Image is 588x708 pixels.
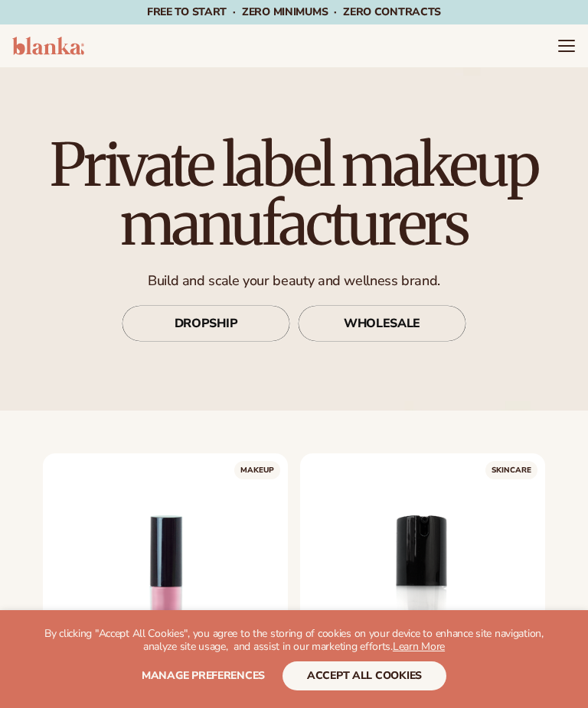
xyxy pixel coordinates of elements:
[557,37,576,55] summary: Menu
[12,37,84,55] img: logo
[142,668,265,683] span: Manage preferences
[38,272,550,290] p: Build and scale your beauty and wellness brand.
[122,305,290,342] a: DROPSHIP
[298,305,466,342] a: WHOLESALE
[31,628,557,654] p: By clicking "Accept All Cookies", you agree to the storing of cookies on your device to enhance s...
[142,661,265,690] button: Manage preferences
[393,639,445,654] a: Learn More
[38,136,550,254] h1: Private label makeup manufacturers
[283,661,446,690] button: accept all cookies
[147,5,441,19] span: Free to start · ZERO minimums · ZERO contracts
